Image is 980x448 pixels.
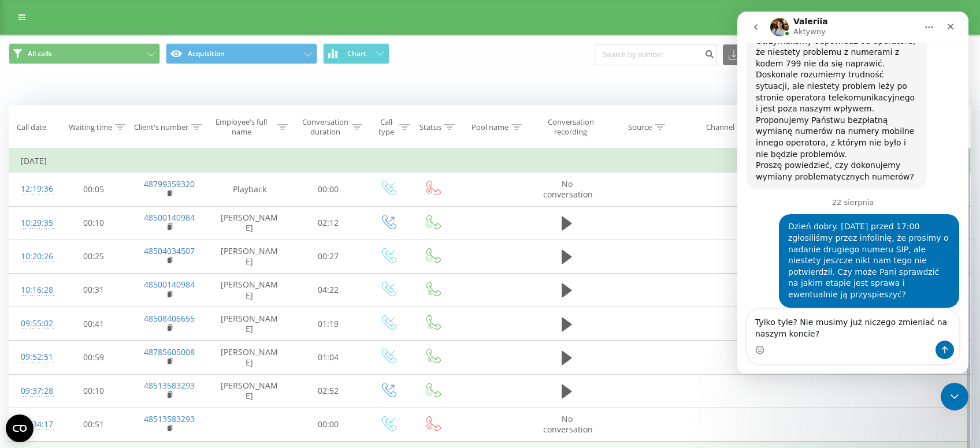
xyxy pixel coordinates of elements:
[208,374,291,408] td: [PERSON_NAME]
[628,122,652,132] div: Source
[144,313,195,324] a: 48508406655
[21,346,45,368] div: 09:52:51
[57,408,131,441] td: 00:51
[144,178,195,189] a: 48799359320
[208,240,291,273] td: [PERSON_NAME]
[543,413,593,435] span: No conversation
[21,178,45,200] div: 12:19:36
[21,245,45,268] div: 10:20:26
[543,178,593,200] span: No conversation
[144,380,195,391] a: 48513583293
[21,380,45,402] div: 09:37:28
[144,413,195,424] a: 48513583293
[9,150,971,173] td: [DATE]
[737,12,968,374] iframe: Intercom live chat
[208,173,291,206] td: Playback
[706,122,734,132] div: Channel
[472,122,508,132] div: Pool name
[723,44,785,65] button: Export
[57,374,131,408] td: 00:10
[208,307,291,341] td: [PERSON_NAME]
[347,50,366,58] span: Chart
[323,43,389,64] button: Chart
[6,415,34,442] button: Open CMP widget
[57,307,131,341] td: 00:41
[291,341,365,374] td: 01:04
[134,122,188,132] div: Client's number
[57,273,131,307] td: 00:31
[57,341,131,374] td: 00:59
[57,206,131,240] td: 00:10
[69,122,112,132] div: Waiting time
[301,117,348,137] div: Conversation duration
[144,245,195,256] a: 48504034507
[291,173,365,206] td: 00:00
[291,307,365,341] td: 01:19
[21,212,45,234] div: 10:29:35
[291,240,365,273] td: 00:27
[21,413,45,436] div: 09:34:17
[376,117,396,137] div: Call type
[144,346,195,357] a: 48785605008
[291,374,365,408] td: 02:52
[208,117,275,137] div: Employee's full name
[420,122,441,132] div: Status
[21,312,45,335] div: 09:55:02
[291,408,365,441] td: 00:00
[595,44,717,65] input: Search by number
[941,383,968,410] iframe: Intercom live chat
[57,173,131,206] td: 00:05
[291,206,365,240] td: 02:12
[291,273,365,307] td: 04:22
[166,43,317,64] button: Acquisition
[28,49,52,58] span: All calls
[144,279,195,290] a: 48500140984
[208,206,291,240] td: [PERSON_NAME]
[542,117,600,137] div: Conversation recording
[57,240,131,273] td: 00:25
[208,341,291,374] td: [PERSON_NAME]
[21,279,45,301] div: 10:16:28
[144,212,195,223] a: 48500140984
[208,273,291,307] td: [PERSON_NAME]
[9,43,160,64] button: All calls
[17,122,46,132] div: Call date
